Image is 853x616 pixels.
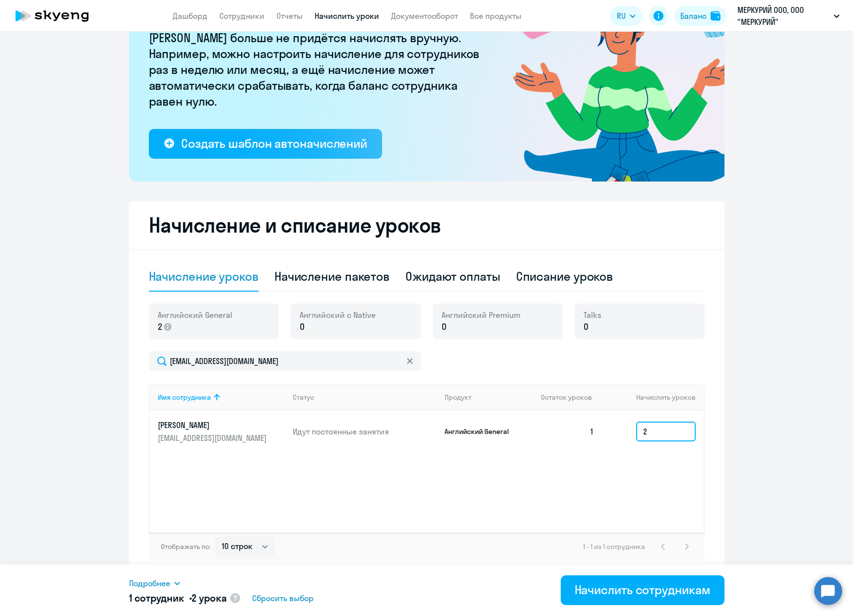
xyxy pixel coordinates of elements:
[442,309,521,320] span: Английский Premium
[219,11,264,21] a: Сотрудники
[533,411,602,452] td: 1
[584,320,589,333] span: 0
[158,393,211,402] div: Имя сотрудника
[470,11,522,21] a: Все продукты
[442,320,447,333] span: 0
[149,129,382,159] button: Создать шаблон автоначислений
[252,592,314,604] span: Сбросить выбор
[149,268,259,284] div: Начисление уроков
[617,10,626,22] span: RU
[158,420,269,431] p: [PERSON_NAME]
[610,6,643,26] button: RU
[584,309,601,320] span: Talks
[293,426,437,437] p: Идут постоянные занятия
[192,592,226,604] span: 2 урока
[445,427,519,436] p: Английский General
[541,393,592,402] span: Остаток уроков
[516,268,613,284] div: Списание уроков
[445,393,471,402] div: Продукт
[293,393,437,402] div: Статус
[274,268,390,284] div: Начисление пакетов
[737,4,830,28] p: МЕРКУРИЙ ООО, ООО "МЕРКУРИЙ"
[149,351,421,371] input: Поиск по имени, email, продукту или статусу
[680,10,707,22] div: Баланс
[181,135,367,151] div: Создать шаблон автоначислений
[293,393,314,402] div: Статус
[129,577,170,589] span: Подробнее
[315,11,379,21] a: Начислить уроки
[158,320,162,333] span: 2
[149,30,486,109] p: [PERSON_NAME] больше не придётся начислять вручную. Например, можно настроить начисление для сотр...
[173,11,207,21] a: Дашборд
[158,309,232,320] span: Английский General
[129,591,227,605] h5: 1 сотрудник •
[405,268,500,284] div: Ожидают оплаты
[575,582,711,598] div: Начислить сотрудникам
[276,11,303,21] a: Отчеты
[158,420,285,443] a: [PERSON_NAME][EMAIL_ADDRESS][DOMAIN_NAME]
[158,393,285,402] div: Имя сотрудника
[602,384,703,411] th: Начислить уроков
[674,6,726,26] button: Балансbalance
[445,393,533,402] div: Продукт
[158,432,269,443] p: [EMAIL_ADDRESS][DOMAIN_NAME]
[149,213,705,237] h2: Начисление и списание уроков
[161,542,211,551] span: Отображать по:
[561,575,724,605] button: Начислить сотрудникам
[732,4,845,28] button: МЕРКУРИЙ ООО, ООО "МЕРКУРИЙ"
[391,11,458,21] a: Документооборот
[711,11,721,21] img: balance
[300,309,376,320] span: Английский с Native
[541,393,602,402] div: Остаток уроков
[583,542,645,551] span: 1 - 1 из 1 сотрудника
[300,320,305,333] span: 0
